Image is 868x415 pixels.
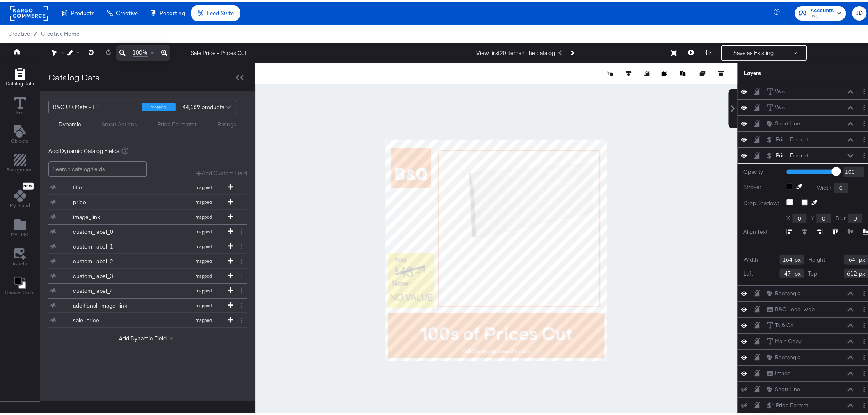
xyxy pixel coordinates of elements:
button: Image [767,367,792,376]
div: sale_price [73,315,132,323]
label: Opacity [744,166,781,174]
span: mapped [181,212,226,218]
div: products [182,98,206,112]
span: mapped [181,227,226,233]
div: Price Formatter [158,119,197,127]
input: Search catalog fields [48,160,147,176]
span: Catalog Data [6,79,34,85]
button: Main Copy [767,335,802,344]
div: Catalog Data [48,70,100,82]
div: Price Format [776,150,809,158]
strong: 44,169 [182,98,202,112]
div: custom_label_1mapped [48,238,247,252]
div: title [73,182,132,190]
button: Short Line [767,118,801,126]
button: pricemapped [48,194,237,208]
button: Assets [8,244,32,268]
label: Height [809,254,825,262]
button: Paste image [680,68,688,76]
button: Price Format [767,150,809,158]
button: Text [9,93,31,116]
div: Short Line [775,384,801,392]
span: Add Dynamic Catalog Fields [48,146,119,153]
span: Accounts [811,5,834,14]
span: My Brand [10,201,30,207]
div: shopping [142,101,176,109]
label: Top [809,268,818,276]
span: mapped [181,198,226,203]
span: Creative [8,29,30,35]
button: image_linkmapped [48,208,237,223]
span: Products [71,8,94,15]
label: Width [744,254,758,262]
button: Rectangle [767,351,802,360]
div: custom_label_4 [73,285,132,293]
div: Rectangle [775,288,801,296]
div: Ts & Cs [775,320,794,328]
span: Reporting [160,8,185,15]
div: Short Line [775,118,801,126]
button: Add Rectangle [1,64,39,88]
div: Was [775,102,786,110]
button: Add Custom Field [196,168,247,176]
span: My Files [11,229,29,236]
span: mapped [181,271,226,277]
div: View first 20 items in the catalog [476,48,555,55]
button: Add Dynamic Field [119,333,176,341]
button: Next Product [566,44,578,59]
div: custom_label_3mapped [48,267,247,282]
div: custom_label_4mapped [48,282,247,296]
div: custom_label_2 [73,256,132,264]
button: titlemapped [48,179,237,193]
button: NewMy Brand [5,180,35,210]
button: Was [767,86,786,94]
span: JD [856,7,863,16]
button: custom_label_1mapped [48,238,237,252]
span: mapped [181,301,226,307]
button: Was [767,102,786,110]
div: sale_pricemapped [48,312,247,326]
label: Stroke: [744,182,780,192]
div: Layers [744,68,828,75]
span: Assets [13,259,27,265]
div: Price Format [776,134,809,142]
label: Blur [836,213,846,221]
div: B&Q UK Meta - 1P [53,98,136,112]
div: Price Format [776,400,809,408]
div: custom_label_1 [73,241,132,249]
svg: Paste image [680,69,686,75]
span: 100% [133,47,148,55]
button: Price Format [767,134,809,142]
button: custom_label_3mapped [48,267,237,282]
button: JD [852,5,867,19]
div: image_linkmapped [48,208,247,223]
label: Drop Shadow: [744,198,781,205]
button: Short Line [767,383,801,392]
label: Width [817,182,832,190]
div: custom_label_0 [73,226,132,234]
label: X [787,213,790,221]
button: Add Files [6,215,34,239]
svg: Copy image [662,69,667,75]
label: Left [744,268,753,276]
span: Creative [116,8,138,15]
span: / [30,29,41,35]
button: Add Text [7,122,34,145]
span: mapped [181,257,226,262]
span: Objects [11,136,29,143]
span: Canvas Color [5,287,35,294]
button: additional_image_linkmapped [48,297,237,311]
div: B&Q_logo_web [775,304,815,312]
button: custom_label_0mapped [48,223,237,237]
button: Ts & Cs [767,319,794,328]
div: custom_label_2mapped [48,253,247,267]
span: mapped [181,286,226,292]
div: image_link [73,212,132,219]
div: price [73,197,132,205]
div: custom_label_3 [73,271,132,278]
a: Creative Home [41,29,79,35]
button: Add Rectangle [2,151,38,174]
div: additional_image_linkmapped [48,297,247,311]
